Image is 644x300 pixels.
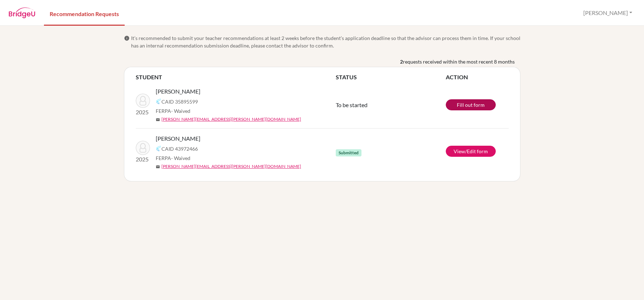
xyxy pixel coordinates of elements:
p: 2025 [136,155,150,164]
img: Common App logo [156,99,161,104]
span: FERPA [156,154,190,162]
a: [PERSON_NAME][EMAIL_ADDRESS][PERSON_NAME][DOMAIN_NAME] [161,116,301,122]
a: [PERSON_NAME][EMAIL_ADDRESS][PERSON_NAME][DOMAIN_NAME] [161,163,301,170]
th: ACTION [446,73,509,81]
p: 2025 [136,108,150,116]
span: FERPA [156,107,190,115]
a: Recommendation Requests [44,1,125,26]
span: mail [156,165,160,169]
span: CAID 43972466 [161,145,198,152]
img: Bhesania, Aryav [136,94,150,108]
span: [PERSON_NAME] [156,87,200,96]
span: - Waived [171,108,190,114]
span: It’s recommended to submit your teacher recommendations at least 2 weeks before the student’s app... [131,34,520,49]
span: mail [156,117,160,122]
span: To be started [336,101,368,108]
b: 2 [400,58,403,65]
span: Submitted [336,149,361,156]
th: STATUS [336,73,446,81]
span: [PERSON_NAME] [156,134,200,143]
span: requests received within the most recent 8 months [403,58,515,65]
img: BridgeU logo [9,7,35,18]
a: Fill out form [446,99,496,110]
span: info [124,35,130,41]
img: Shaik, Aqeel [136,141,150,155]
span: CAID 35895599 [161,98,198,105]
button: [PERSON_NAME] [580,6,635,20]
img: Common App logo [156,146,161,151]
th: STUDENT [136,73,336,81]
span: - Waived [171,155,190,161]
a: View/Edit form [446,146,496,157]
